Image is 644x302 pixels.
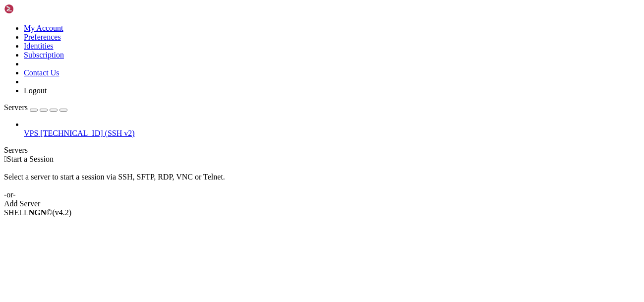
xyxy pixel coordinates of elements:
[4,146,640,155] div: Servers
[4,208,71,217] span: SHELL ©
[24,33,61,41] a: Preferences
[4,199,640,208] div: Add Server
[24,51,64,59] a: Subscription
[24,86,47,95] a: Logout
[4,103,28,112] span: Servers
[24,120,640,138] li: VPS [TECHNICAL_ID] (SSH v2)
[24,129,38,137] span: VPS
[4,103,67,112] a: Servers
[24,24,63,32] a: My Account
[53,208,72,217] span: 4.2.0
[24,42,54,50] a: Identities
[29,208,47,217] b: NGN
[4,4,61,14] img: Shellngn
[24,129,640,138] a: VPS [TECHNICAL_ID] (SSH v2)
[40,129,134,137] span: [TECHNICAL_ID] (SSH v2)
[4,164,640,199] div: Select a server to start a session via SSH, SFTP, RDP, VNC or Telnet. -or-
[24,68,59,77] a: Contact Us
[4,155,7,163] span: 
[7,155,54,163] span: Start a Session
